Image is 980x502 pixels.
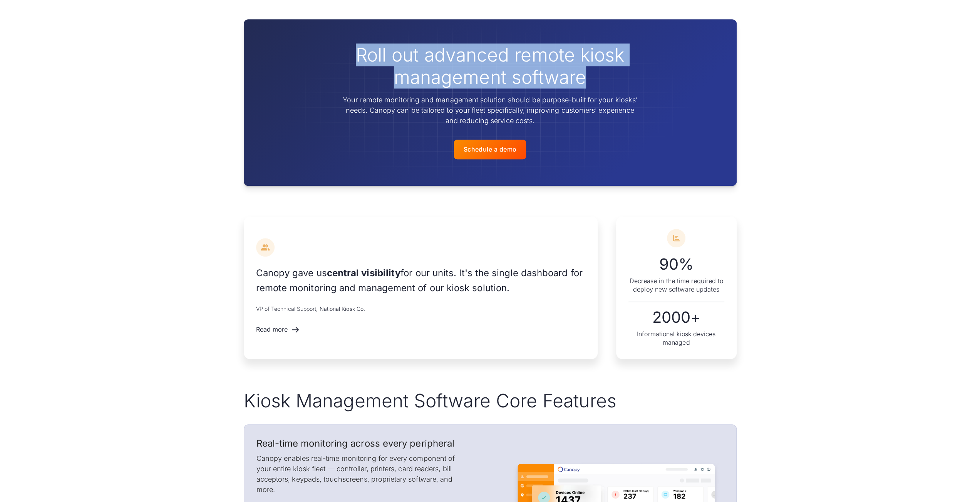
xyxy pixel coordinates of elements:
[256,266,585,295] p: Canopy gave us for our units. It's the single dashboard for remote monitoring and management of o...
[256,305,585,313] p: VP of Technical Support, National Kiosk Co.
[628,257,724,272] div: 90%
[342,44,638,88] h2: Roll out advanced remote kiosk management software
[256,437,472,450] h3: Real-time monitoring across every peripheral
[628,310,724,325] div: 2000+
[342,95,638,126] p: Your remote monitoring and management solution should be purpose-built for your kiosks’ needs. Ca...
[256,322,300,337] a: Read more
[454,140,526,159] a: Schedule a demo
[463,146,516,153] div: Schedule a demo
[628,277,724,294] div: Decrease in the time required to deploy new software updates
[256,326,288,333] div: Read more
[628,330,724,347] div: Informational kiosk devices managed
[256,453,472,495] p: Canopy enables real-time monitoring for every component of your entire kiosk fleet — controller, ...
[244,390,737,412] h2: Kiosk Management Software Core Features
[327,267,400,279] strong: central visibility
